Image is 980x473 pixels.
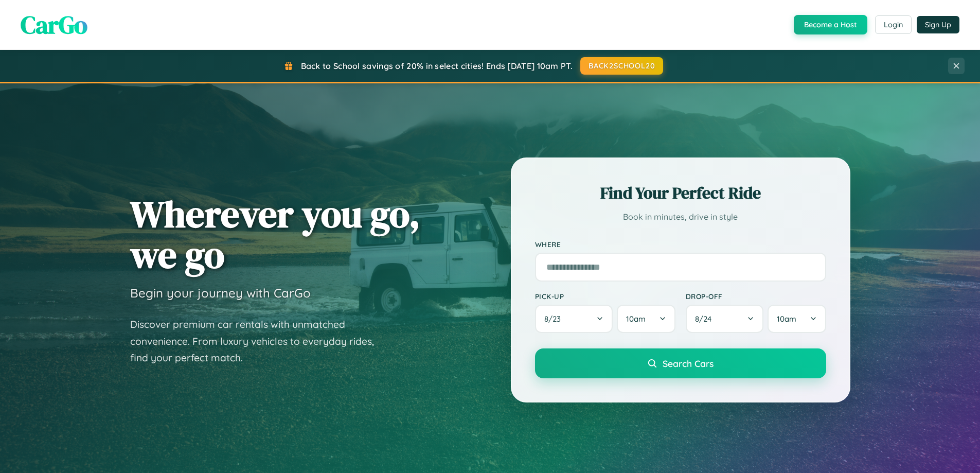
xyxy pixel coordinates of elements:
span: CarGo [21,8,87,42]
span: 8 / 24 [695,314,717,324]
button: Sign Up [917,16,959,33]
button: 10am [617,305,675,333]
span: 10am [777,314,796,324]
h2: Find Your Perfect Ride [535,182,826,204]
span: 8 / 23 [544,314,566,324]
label: Pick-up [535,292,675,301]
button: 10am [768,305,826,333]
button: Login [875,15,912,34]
span: Back to School savings of 20% in select cities! Ends [DATE] 10am PT. [301,61,573,71]
button: 8/23 [535,305,613,333]
p: Book in minutes, drive in style [535,209,826,224]
button: 8/24 [686,305,764,333]
button: Become a Host [794,15,867,34]
h3: Begin your journey with CarGo [130,285,311,301]
span: 10am [626,314,646,324]
label: Drop-off [686,292,826,301]
button: Search Cars [535,348,826,378]
p: Discover premium car rentals with unmatched convenience. From luxury vehicles to everyday rides, ... [130,316,387,366]
span: Search Cars [663,358,714,369]
h1: Wherever you go, we go [130,194,420,275]
label: Where [535,240,826,249]
button: BACK2SCHOOL20 [580,57,663,75]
